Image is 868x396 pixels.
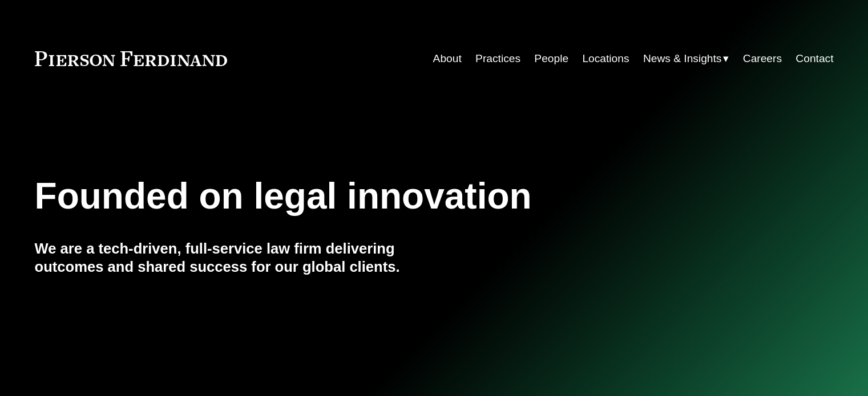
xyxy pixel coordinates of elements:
a: Careers [743,48,782,70]
a: Locations [582,48,629,70]
h1: Founded on legal innovation [35,175,701,217]
a: Contact [796,48,833,70]
h4: We are a tech-driven, full-service law firm delivering outcomes and shared success for our global... [35,239,434,276]
a: Practices [475,48,520,70]
a: People [534,48,568,70]
span: News & Insights [643,49,722,69]
a: About [433,48,462,70]
a: folder dropdown [643,48,729,70]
